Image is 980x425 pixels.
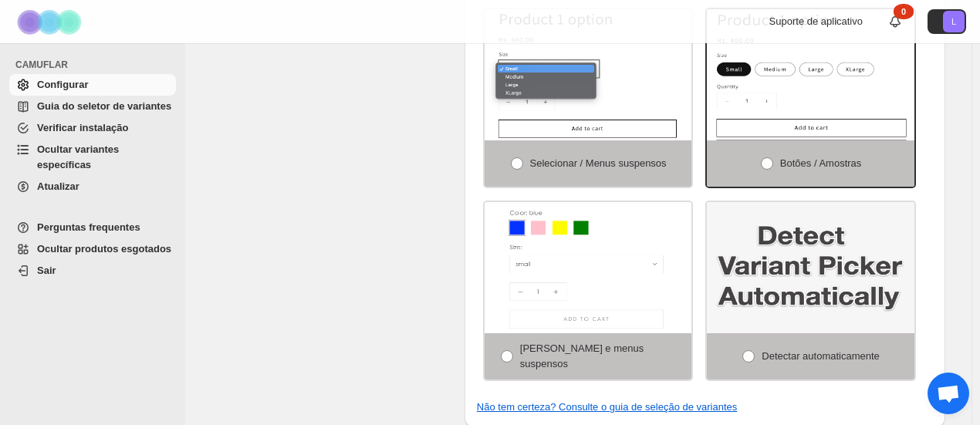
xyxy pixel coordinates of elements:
[37,265,56,276] font: Sair
[9,96,176,117] a: Guia do seletor de variantes
[520,342,644,369] font: [PERSON_NAME] e menus suspensos
[9,238,176,260] a: Ocultar produtos esgotados
[928,9,966,34] button: Avatar com iniciais L
[707,202,914,333] img: Detectar automaticamente
[37,100,171,112] font: Guia do seletor de variantes
[780,157,862,169] font: Botões / Amostras
[37,143,119,170] font: Ocultar variantes específicas
[951,17,956,26] text: L
[12,1,90,43] img: Camuflar
[9,217,176,238] a: Perguntas frequentes
[37,180,79,192] font: Atualizar
[887,14,903,29] a: 0
[485,202,692,333] img: Amostra e menus suspensos
[901,7,906,16] font: 0
[943,11,965,32] span: Avatar com iniciais L
[9,139,176,176] a: Ocultar variantes específicas
[530,157,667,169] font: Selecionar / Menus suspensos
[37,122,129,133] font: Verificar instalação
[9,74,176,96] a: Configurar
[485,9,692,140] img: Selecionar / Menus suspensos
[769,15,863,27] font: Suporte de aplicativo
[37,221,140,233] font: Perguntas frequentes
[15,59,68,70] font: CAMUFLAR
[928,373,969,414] a: Conversa aberta
[9,260,176,282] a: Sair
[9,117,176,139] a: Verificar instalação
[762,350,879,362] font: Detectar automaticamente
[707,9,914,140] img: Botões / Amostras
[9,176,176,197] a: Atualizar
[37,243,171,255] font: Ocultar produtos esgotados
[37,79,88,90] font: Configurar
[477,401,737,413] a: Não tem certeza? Consulte o guia de seleção de variantes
